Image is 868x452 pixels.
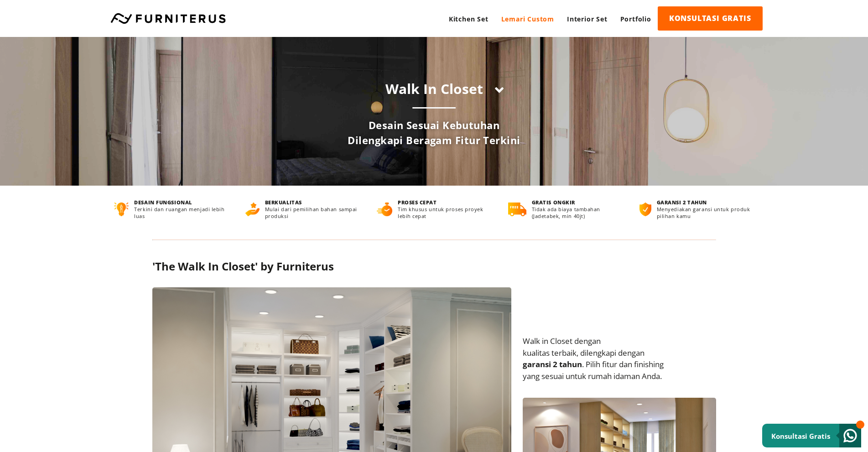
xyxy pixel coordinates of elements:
[771,431,830,441] small: Konsultasi Gratis
[152,259,716,274] h2: 'The Walk In Closet' by Furniterus
[495,6,561,31] a: Lemari Custom
[523,359,582,369] b: garansi 2 tahun
[639,203,651,216] img: bergaransi.png
[532,199,623,206] h4: GRATIS ONGKIR
[265,206,360,219] p: Mulai dari pemilihan bahan sampai produksi
[523,336,664,381] span: Walk in Closet dengan kualitas terbaik, dilengkapi dengan . Pilih fitur dan finishing yang sesuai...
[658,6,763,31] a: KONSULTASI GRATIS
[114,203,129,216] img: desain-fungsional.png
[657,199,754,206] h4: GARANSI 2 TAHUN
[762,424,861,447] a: Konsultasi Gratis
[561,6,614,31] a: Interior Set
[508,203,526,216] img: gratis-ongkir.png
[398,206,491,219] p: Tim khusus untuk proses proyek lebih cepat
[442,6,495,31] a: Kitchen Set
[657,206,754,219] p: Menyediakan garansi untuk produk pilihan kamu
[134,199,228,206] h4: DESAIN FUNGSIONAL
[614,6,658,31] a: Portfolio
[532,206,623,219] p: Tidak ada biaya tambahan (Jadetabek, min 40jt)
[265,199,360,206] h4: BERKUALITAS
[134,206,228,219] p: Terkini dan ruangan menjadi lebih luas
[398,199,491,206] h4: PROSES CEPAT
[245,203,260,216] img: berkualitas.png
